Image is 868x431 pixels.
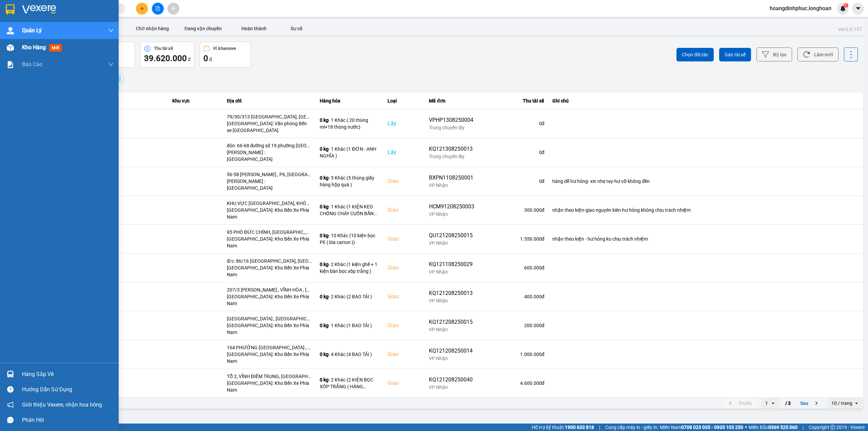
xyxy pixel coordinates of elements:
[168,93,223,109] th: Khu vực
[388,379,421,387] div: Giao
[320,322,379,329] div: - 1 Khác (1 BAO TẢI )
[429,145,474,153] div: KQ121308250013
[136,3,148,15] button: plus
[482,380,544,387] div: 4.600.000 đ
[7,417,14,423] span: message
[844,3,848,8] sup: 1
[482,207,544,213] div: 300.000 đ
[320,175,329,181] span: 0 kg
[682,51,708,58] span: Chọn đối tác
[482,120,544,127] div: 0 đ
[320,174,379,188] div: - 5 Khác (5 thùng giấy hàng hộp quà )
[22,44,46,51] span: Kho hàng
[227,322,312,336] div: [GEOGRAPHIC_DATA]: Kho Bến Xe Phía Nam
[482,264,544,271] div: 600.000 đ
[320,293,379,300] div: - 2 Khác (2 BAO TẢI )
[719,48,751,61] button: Gán tài xế
[482,178,544,185] div: 0 đ
[171,6,176,11] span: aim
[599,424,600,431] span: |
[831,400,852,407] div: 10 / trang
[429,289,474,297] div: KQ121208250013
[840,5,846,12] img: icon-new-feature
[429,326,474,333] div: VP Nhận
[552,178,859,185] div: hàng dễ hư hỏng- xin nhẹ tay-hư vỡ không đền
[227,351,312,364] div: [GEOGRAPHIC_DATA]: Kho Bến Xe Phía Nam
[745,426,747,429] span: ⚪️
[552,207,859,213] div: nhận theo kiện-giao nguyên kiên-hư hỏng không chịu trách nhiệm
[7,44,14,51] img: warehouse-icon
[320,146,379,159] div: - 1 Khác (1 ĐƠN - ANH NGHĨA )
[279,22,313,35] button: Sự cố
[482,149,544,156] div: 0 đ
[429,203,474,211] div: HCM91208250003
[429,318,474,326] div: KQ121208250015
[852,3,864,15] button: caret-down
[320,204,329,209] span: 0 kg
[22,415,114,425] div: Phản hồi
[429,174,474,182] div: BXPN1108250001
[320,203,379,217] div: - 1 Khác (1 KIỆN KEO CHỐNG CHÁY CUỐN BĂNG KEO )
[108,28,114,33] span: down
[429,231,474,240] div: QU121208250015
[22,369,114,379] div: Hàng sắp về
[383,93,425,109] th: Loại
[853,400,854,407] input: Selected 10 / trang.
[178,22,229,35] button: Đang vận chuyển
[660,424,743,431] span: Miền Nam
[552,236,859,242] div: nhận theo kiện - hư hỏng ko chịu trách nhiệm
[49,44,62,52] span: mới
[227,178,312,191] div: [PERSON_NAME] : [GEOGRAPHIC_DATA]
[108,62,114,67] span: down
[785,399,791,407] span: / 3
[388,264,421,272] div: Giao
[803,424,804,431] span: |
[127,22,178,35] button: Chờ nhận hàng
[227,171,312,178] div: 56-58 [PERSON_NAME] , P6, [GEOGRAPHIC_DATA], [GEOGRAPHIC_DATA] ( [GEOGRAPHIC_DATA])
[482,322,544,329] div: 200.000 đ
[227,113,312,120] div: 79/30/313 [GEOGRAPHIC_DATA], [GEOGRAPHIC_DATA], [GEOGRAPHIC_DATA]
[429,268,474,275] div: VP Nhận
[227,344,312,351] div: 164 PHƯỜNG [GEOGRAPHIC_DATA] , [GEOGRAPHIC_DATA] , [GEOGRAPHIC_DATA]
[7,386,14,393] span: question-circle
[227,142,312,149] div: đón: 66-68 đường số 19 phường [GEOGRAPHIC_DATA][GEOGRAPHIC_DATA][GEOGRAPHIC_DATA]
[7,401,14,408] span: notification
[229,22,279,35] button: Hoàn thành
[227,149,312,163] div: [PERSON_NAME] : [GEOGRAPHIC_DATA]
[320,117,379,130] div: - 1 Khác ( 20 thùng mì+18 thùng nước)
[227,200,312,207] div: KHU VỰC [GEOGRAPHIC_DATA], KHÓM ĐƯỜNG ĐẸ, [GEOGRAPHIC_DATA], TỈNH [GEOGRAPHIC_DATA]
[429,384,474,391] div: VP Nhận
[7,61,14,68] img: solution-icon
[227,207,312,220] div: [GEOGRAPHIC_DATA]: Kho Bến Xe Phía Nam
[676,48,714,61] button: Chọn đối tác
[227,236,312,249] div: [GEOGRAPHIC_DATA]: Kho Bến Xe Phía Nam
[144,53,191,64] div: đ
[213,46,236,51] div: Ví Ahamove
[203,54,208,63] span: 0
[429,297,474,304] div: VP Nhận
[22,26,42,35] span: Quản Lý
[855,5,861,12] span: caret-down
[167,3,179,15] button: aim
[548,93,863,109] th: Ghi chú
[227,264,312,278] div: [GEOGRAPHIC_DATA]: Kho Bến Xe Phía Nam
[320,233,329,238] span: 0 kg
[227,229,312,236] div: 95 PHÓ ĐỨC CHÍNH, [GEOGRAPHIC_DATA], [GEOGRAPHIC_DATA], [GEOGRAPHIC_DATA], [GEOGRAPHIC_DATA]
[388,177,421,185] div: Giao
[429,182,474,189] div: VP Nhận
[320,117,329,123] span: 0 kg
[388,350,421,358] div: Giao
[482,236,544,242] div: 1.550.000 đ
[320,262,329,267] span: 0 kg
[7,27,14,34] img: warehouse-icon
[152,3,164,15] button: file-add
[144,54,187,63] span: 39.620.000
[797,48,839,61] button: Làm mới
[22,385,114,395] div: Hướng dẫn sử dụng
[756,48,792,61] button: Bộ lọc
[429,347,474,355] div: KQ121208250014
[429,240,474,246] div: VP Nhận
[227,315,312,322] div: [GEOGRAPHIC_DATA] , [GEOGRAPHIC_DATA]
[854,400,859,406] svg: open
[22,60,42,69] span: Báo cáo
